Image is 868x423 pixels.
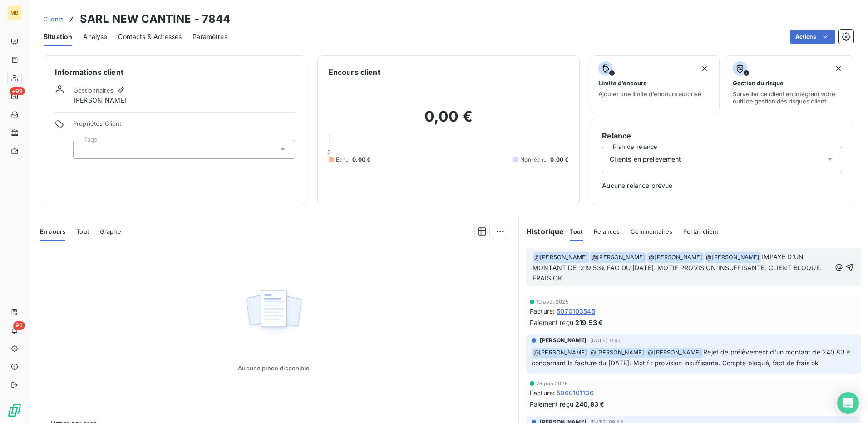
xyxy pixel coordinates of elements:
button: Gestion du risqueSurveiller ce client en intégrant votre outil de gestion des risques client. [725,55,853,113]
h6: Informations client [55,67,295,78]
span: 5060101136 [557,388,594,398]
span: @ [PERSON_NAME] [589,348,646,358]
a: Clients [44,15,64,24]
button: Actions [790,30,835,44]
span: +99 [10,87,25,95]
img: Empty state [245,285,303,341]
span: Non-échu [520,156,547,164]
span: 240,83 € [575,399,604,409]
span: Surveiller ce client en intégrant votre outil de gestion des risques client. [733,90,846,105]
span: 90 [13,321,25,330]
span: 219,53 € [575,318,603,327]
div: MB [7,5,22,20]
h6: Encours client [329,67,380,78]
span: Gestionnaires [74,87,113,94]
span: 0 [327,148,331,156]
span: 25 juin 2025 [536,381,568,386]
span: Paramètres [192,32,227,41]
span: En cours [40,228,65,235]
span: Propriétés Client [73,120,295,133]
button: Limite d’encoursAjouter une limite d’encours autorisé [591,55,719,113]
span: 0,00 € [352,156,370,164]
a: +99 [7,89,21,103]
span: [PERSON_NAME] [540,336,587,344]
span: IMPAYE D'UN MONTANT DE 219.53€ FAC DU [DATE]. MOTIF PROVISION INSUFFISANTE. CLIENT BLOQUE. FRAIS OK [533,253,824,282]
span: [DATE] 11:41 [590,338,621,343]
input: Ajouter une valeur [81,145,88,153]
span: @ [PERSON_NAME] [590,252,646,263]
img: Logo LeanPay [7,403,22,418]
h3: SARL NEW CANTINE - 7844 [80,11,230,27]
span: Aucune pièce disponible [238,364,309,372]
span: @ [PERSON_NAME] [646,348,703,358]
span: [PERSON_NAME] [74,96,127,105]
span: 10 août 2025 [536,299,569,305]
span: Clients en prélèvement [610,155,681,164]
span: Clients [44,15,64,23]
span: Ajouter une limite d’encours autorisé [598,90,701,98]
span: Tout [76,228,89,235]
span: Analyse [83,32,107,41]
span: Rejet de prélèvement d'un montant de 240.83 € concernant la facture du [DATE]. Motif : provision ... [532,348,853,367]
span: 5070103545 [557,306,595,316]
span: Paiement reçu [530,318,573,327]
span: Graphe [100,228,121,235]
div: Open Intercom Messenger [837,392,859,414]
span: Aucune relance prévue [602,181,842,190]
h6: Historique [519,226,564,237]
span: Facture : [530,388,555,398]
span: Situation [44,32,72,41]
span: Échu [336,156,349,164]
span: @ [PERSON_NAME] [532,348,588,358]
span: @ [PERSON_NAME] [533,252,589,263]
span: Facture : [530,306,555,316]
span: 0,00 € [550,156,568,164]
span: Paiement reçu [530,399,573,409]
span: Portail client [683,228,718,235]
h6: Relance [602,130,842,141]
h2: 0,00 € [329,108,569,135]
span: Gestion du risque [733,79,784,87]
span: Relances [594,228,620,235]
span: Commentaires [631,228,672,235]
span: Tout [570,228,583,235]
span: @ [PERSON_NAME] [647,252,704,263]
span: Contacts & Adresses [118,32,182,41]
span: Limite d’encours [598,79,646,87]
span: @ [PERSON_NAME] [705,252,761,263]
